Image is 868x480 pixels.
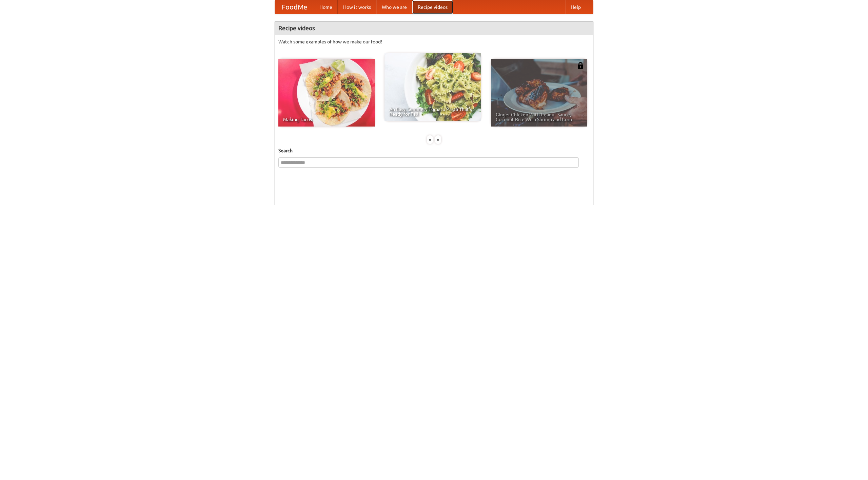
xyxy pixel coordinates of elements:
p: Watch some examples of how we make our food! [278,38,590,45]
a: How it works [338,0,376,14]
h5: Search [278,147,590,154]
a: Making Tacos [278,59,375,127]
span: Making Tacos [283,117,370,122]
div: « [427,135,433,144]
a: Help [565,0,586,14]
a: Recipe videos [412,0,453,14]
a: Who we are [376,0,412,14]
a: Home [314,0,338,14]
span: An Easy, Summery Tomato Pasta That's Ready for Fall [389,107,476,116]
a: FoodMe [275,0,314,14]
div: » [435,135,441,144]
img: 483408.png [577,62,584,69]
h4: Recipe videos [275,21,593,35]
a: An Easy, Summery Tomato Pasta That's Ready for Fall [384,53,481,121]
